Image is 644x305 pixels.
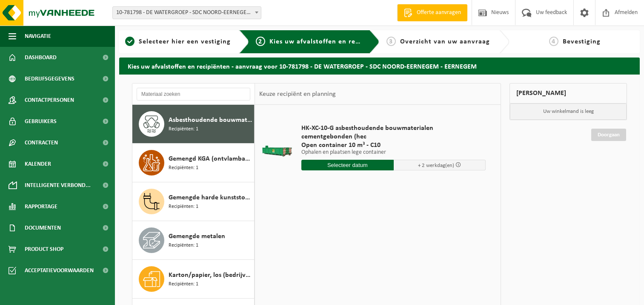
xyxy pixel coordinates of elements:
[386,37,396,46] span: 3
[25,68,74,89] span: Bedrijfsgegevens
[169,193,252,203] span: Gemengde harde kunststoffen (PE, PP en PVC), recycleerbaar (industrieel)
[169,115,252,125] span: Asbesthoudende bouwmaterialen cementgebonden (hechtgebonden)
[301,141,486,150] span: Open container 10 m³ - C10
[25,132,58,153] span: Contracten
[563,38,601,45] span: Bevestiging
[125,37,135,46] span: 1
[549,37,558,46] span: 4
[255,83,340,105] div: Keuze recipiënt en planning
[132,260,255,299] button: Karton/papier, los (bedrijven) Recipiënten: 1
[400,38,490,45] span: Overzicht van uw aanvraag
[25,153,51,175] span: Kalender
[509,83,627,104] div: [PERSON_NAME]
[119,58,640,74] h2: Kies uw afvalstoffen en recipiënten - aanvraag voor 10-781798 - DE WATERGROEP - SDC NOORD-EERNEGE...
[25,260,94,281] span: Acceptatievoorwaarden
[169,231,225,242] span: Gemengde metalen
[113,7,261,19] span: 10-781798 - DE WATERGROEP - SDC NOORD-EERNEGEM - EERNEGEM
[132,182,255,221] button: Gemengde harde kunststoffen (PE, PP en PVC), recycleerbaar (industrieel) Recipiënten: 1
[137,88,250,101] input: Materiaal zoeken
[591,129,626,141] a: Doorgaan
[169,280,198,288] span: Recipiënten: 1
[25,217,61,239] span: Documenten
[139,38,231,45] span: Selecteer hier een vestiging
[510,104,627,120] p: Uw winkelmand is leeg
[397,4,467,21] a: Offerte aanvragen
[25,239,63,260] span: Product Shop
[169,164,198,172] span: Recipiënten: 1
[169,270,252,280] span: Karton/papier, los (bedrijven)
[301,160,394,170] input: Selecteer datum
[25,111,57,132] span: Gebruikers
[25,89,74,111] span: Contactpersonen
[25,47,57,68] span: Dashboard
[269,38,386,45] span: Kies uw afvalstoffen en recipiënten
[169,203,198,211] span: Recipiënten: 1
[112,6,261,19] span: 10-781798 - DE WATERGROEP - SDC NOORD-EERNEGEM - EERNEGEM
[132,144,255,182] button: Gemengd KGA (ontvlambaar-corrosief) Recipiënten: 1
[132,221,255,260] button: Gemengde metalen Recipiënten: 1
[25,26,51,47] span: Navigatie
[169,154,252,164] span: Gemengd KGA (ontvlambaar-corrosief)
[123,37,232,47] a: 1Selecteer hier een vestiging
[301,150,486,155] p: Ophalen en plaatsen lege container
[418,163,454,168] span: + 2 werkdag(en)
[169,242,198,250] span: Recipiënten: 1
[169,125,198,133] span: Recipiënten: 1
[132,105,255,144] button: Asbesthoudende bouwmaterialen cementgebonden (hechtgebonden) Recipiënten: 1
[415,9,463,17] span: Offerte aanvragen
[256,37,265,46] span: 2
[25,196,57,217] span: Rapportage
[25,175,91,196] span: Intelligente verbond...
[301,124,486,141] span: HK-XC-10-G asbesthoudende bouwmaterialen cementgebonden (hec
